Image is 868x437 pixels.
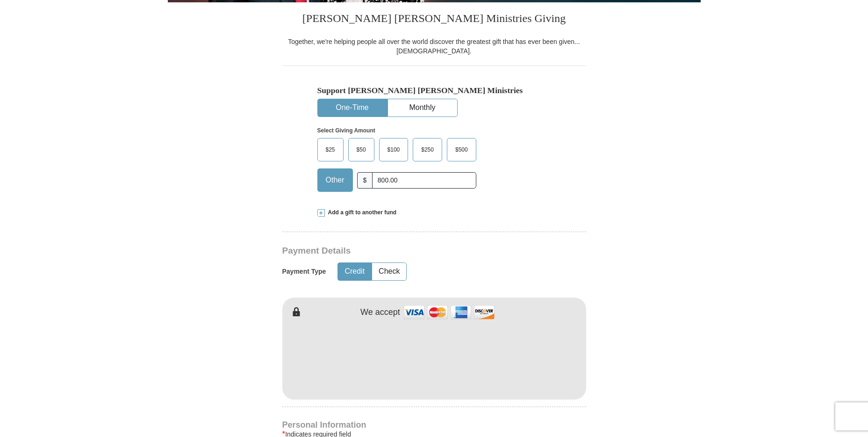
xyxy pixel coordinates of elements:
input: Other Amount [372,172,476,189]
button: Check [372,263,406,280]
h4: We accept [360,307,400,318]
span: $50 [352,143,371,157]
span: $100 [383,143,405,157]
img: credit cards accepted [402,302,496,322]
h5: Payment Type [282,268,326,276]
strong: Select Giving Amount [317,127,375,134]
h3: [PERSON_NAME] [PERSON_NAME] Ministries Giving [282,2,586,37]
div: Together, we're helping people all over the world discover the greatest gift that has ever been g... [282,37,586,56]
span: $500 [451,143,473,157]
button: Monthly [388,99,457,117]
button: One-Time [318,99,387,117]
h4: Personal Information [282,421,586,429]
button: Credit [338,263,371,280]
span: $ [357,172,373,189]
span: $250 [416,143,438,157]
span: $25 [321,143,340,157]
h3: Payment Details [282,246,521,256]
span: Add a gift to another fund [325,209,397,217]
h5: Support [PERSON_NAME] [PERSON_NAME] Ministries [317,86,551,95]
span: Other [321,173,349,187]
